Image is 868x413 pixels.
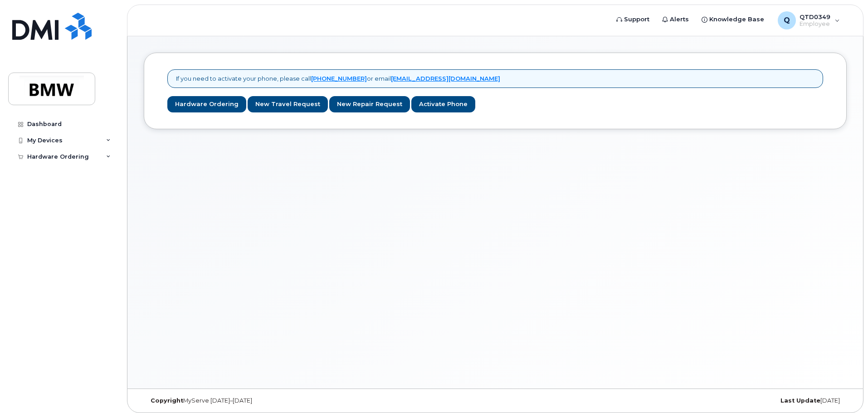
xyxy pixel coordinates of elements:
div: [DATE] [612,397,847,404]
a: Activate Phone [411,96,475,113]
p: If you need to activate your phone, please call or email [176,74,500,83]
strong: Copyright [151,397,183,404]
a: New Repair Request [329,96,410,113]
a: Hardware Ordering [167,96,246,113]
strong: Last Update [780,397,820,404]
div: MyServe [DATE]–[DATE] [144,397,378,404]
a: [EMAIL_ADDRESS][DOMAIN_NAME] [391,75,500,82]
a: [PHONE_NUMBER] [311,75,367,82]
a: New Travel Request [248,96,328,113]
